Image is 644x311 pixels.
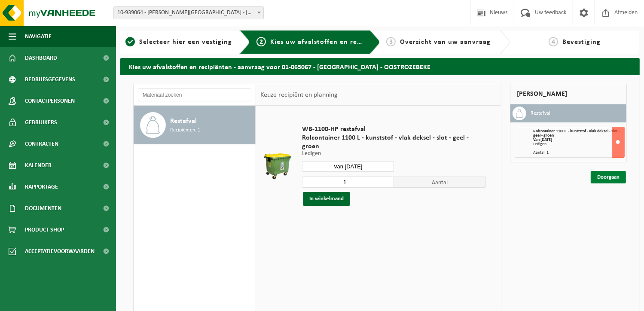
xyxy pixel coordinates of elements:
[25,69,75,90] span: Bedrijfsgegevens
[134,106,256,144] button: Restafval Recipiënten: 1
[302,161,394,172] input: Selecteer datum
[531,107,550,120] h3: Restafval
[303,192,350,206] button: In winkelmand
[270,39,388,46] span: Kies uw afvalstoffen en recipiënten
[533,137,552,142] strong: Van [DATE]
[170,116,197,126] span: Restafval
[138,88,251,101] input: Materiaal zoeken
[114,7,263,19] span: 10-939064 - LEFERBE DOMINIQUE - VISSERSHOVEKE - OOSTROZEBEKE
[256,37,266,46] span: 2
[25,155,52,176] span: Kalender
[591,171,626,183] a: Doorgaan
[25,112,57,133] span: Gebruikers
[533,142,624,146] div: Ledigen
[510,84,627,104] div: [PERSON_NAME]
[25,241,95,262] span: Acceptatievoorwaarden
[125,37,135,46] span: 1
[113,6,264,19] span: 10-939064 - LEFERBE DOMINIQUE - VISSERSHOVEKE - OOSTROZEBEKE
[25,133,58,155] span: Contracten
[25,219,64,241] span: Product Shop
[25,176,58,198] span: Rapportage
[125,37,233,47] a: 1Selecteer hier een vestiging
[302,134,485,151] span: Rolcontainer 1100 L - kunststof - vlak deksel - slot - geel - groen
[25,90,75,112] span: Contactpersonen
[139,39,232,46] span: Selecteer hier een vestiging
[25,26,52,47] span: Navigatie
[302,151,485,157] p: Ledigen
[302,125,485,134] span: WB-1100-HP restafval
[394,177,486,188] span: Aantal
[120,58,640,75] h2: Kies uw afvalstoffen en recipiënten - aanvraag voor 01-065067 - [GEOGRAPHIC_DATA] - OOSTROZEBEKE
[386,37,396,46] span: 3
[533,129,620,138] span: Rolcontainer 1100 L - kunststof - vlak deksel - slot - geel - groen
[549,37,558,46] span: 4
[25,47,57,69] span: Dashboard
[25,198,61,219] span: Documenten
[256,84,342,106] div: Keuze recipiënt en planning
[533,151,624,155] div: Aantal: 1
[562,39,601,46] span: Bevestiging
[170,126,200,134] span: Recipiënten: 1
[400,39,491,46] span: Overzicht van uw aanvraag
